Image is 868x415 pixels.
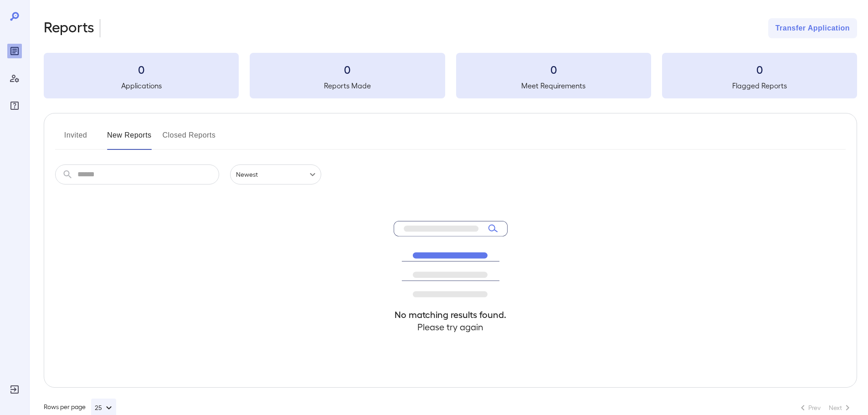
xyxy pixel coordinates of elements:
[44,80,239,91] h5: Applications
[7,44,22,58] div: Reports
[662,62,857,77] h3: 0
[394,308,508,321] h4: No matching results found.
[107,128,152,150] button: New Reports
[44,18,94,38] h2: Reports
[768,18,857,38] button: Transfer Application
[44,53,857,98] summary: 0Applications0Reports Made0Meet Requirements0Flagged Reports
[793,400,857,415] nav: pagination navigation
[456,80,651,91] h5: Meet Requirements
[163,128,216,150] button: Closed Reports
[7,71,22,86] div: Manage Users
[55,128,96,150] button: Invited
[662,80,857,91] h5: Flagged Reports
[230,164,321,184] div: Newest
[456,62,651,77] h3: 0
[7,382,22,397] div: Log Out
[250,62,445,77] h3: 0
[7,98,22,113] div: FAQ
[250,80,445,91] h5: Reports Made
[394,321,508,333] h4: Please try again
[44,62,239,77] h3: 0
